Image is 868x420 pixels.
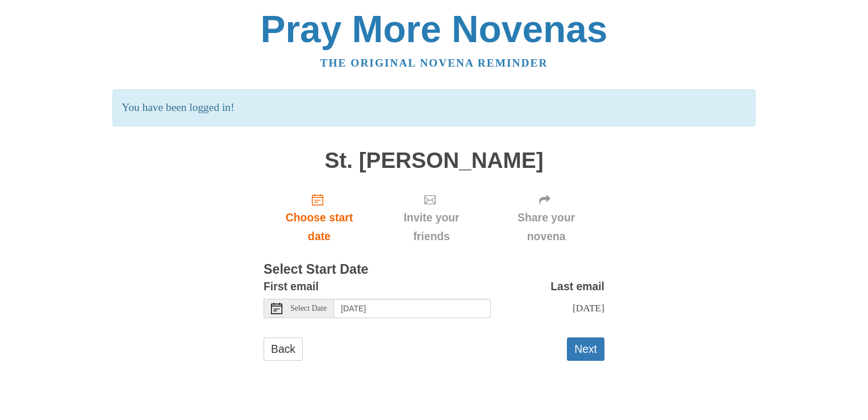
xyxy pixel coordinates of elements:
span: Select Date [290,304,327,312]
span: Invite your friends [386,208,477,246]
a: Choose start date [264,184,375,252]
h1: St. [PERSON_NAME] [264,149,604,173]
span: [DATE] [573,302,604,314]
span: Choose start date [275,208,364,246]
h3: Select Start Date [264,262,604,277]
button: Next [567,337,604,361]
div: Click "Next" to confirm your start date first. [488,184,604,252]
p: You have been logged in! [112,89,755,126]
div: Click "Next" to confirm your start date first. [375,184,488,252]
a: The original novena reminder [320,57,548,69]
span: Share your novena [499,208,593,246]
label: Last email [550,277,604,296]
label: First email [264,277,319,296]
a: Back [264,337,303,361]
a: Pray More Novenas [261,8,608,50]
